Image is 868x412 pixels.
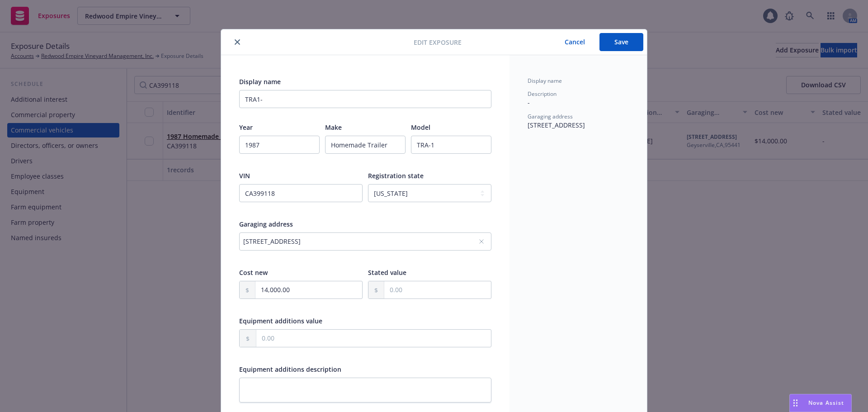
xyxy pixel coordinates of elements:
[239,365,341,374] span: Equipment additions description
[528,90,557,98] span: Description
[411,123,430,132] span: Model
[368,171,424,180] span: Registration state
[528,113,573,120] span: Garaging address
[808,399,844,407] span: Nova Assist
[239,232,491,251] button: [STREET_ADDRESS]
[414,38,462,47] span: Edit exposure
[239,123,253,132] span: Year
[239,171,250,180] span: VIN
[325,123,342,132] span: Make
[239,317,322,325] span: Equipment additions value
[384,281,491,298] input: 0.00
[256,330,491,347] input: 0.00
[239,77,281,86] span: Display name
[239,220,293,228] span: Garaging address
[243,237,478,246] div: [STREET_ADDRESS]
[550,33,599,51] button: Cancel
[255,281,362,298] input: 0.00
[528,77,562,85] span: Display name
[368,268,406,277] span: Stated value
[599,33,643,51] button: Save
[232,37,243,47] button: close
[790,394,801,412] div: Drag to move
[528,121,585,129] span: [STREET_ADDRESS]
[789,394,852,412] button: Nova Assist
[239,268,268,277] span: Cost new
[528,98,530,107] span: -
